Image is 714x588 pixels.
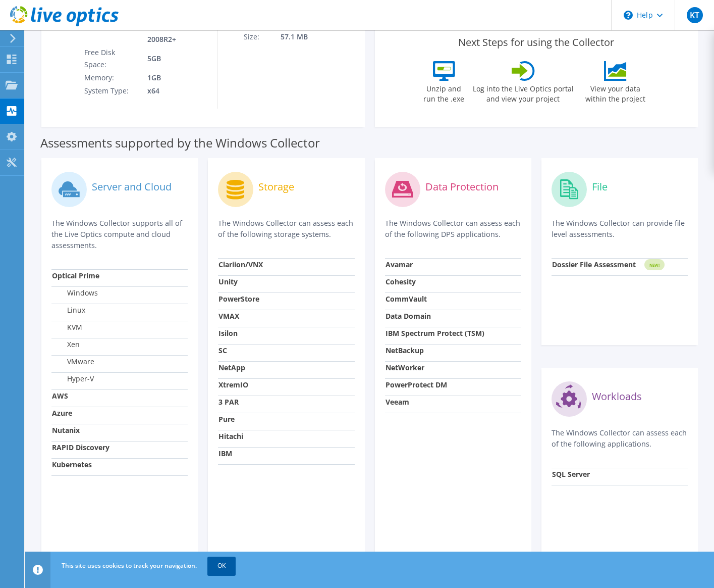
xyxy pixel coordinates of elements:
a: OK [207,557,236,575]
label: VMware [52,357,94,367]
strong: PowerStore [218,294,259,304]
label: Assessments supported by the Windows Collector [40,138,320,148]
strong: PowerProtect DM [386,380,447,389]
strong: Pure [218,414,235,424]
strong: Cohesity [386,277,416,286]
svg: \n [624,11,633,20]
strong: IBM [218,449,232,458]
strong: NetApp [218,363,245,372]
td: 5GB [140,46,210,71]
strong: Clariion/VNX [218,260,263,269]
label: Linux [52,305,85,315]
strong: 3 PAR [218,397,239,407]
td: Memory: [84,71,140,84]
strong: Kubernetes [52,460,92,469]
strong: RAPID Discovery [52,443,109,452]
label: KVM [52,322,82,332]
label: Storage [258,182,294,192]
strong: Avamar [386,260,413,269]
strong: Data Domain [386,311,431,321]
span: KT [687,7,703,23]
strong: Hitachi [218,431,243,441]
label: File [592,182,608,192]
label: Log into the Live Optics portal and view your project [472,81,574,104]
td: x64 [140,84,210,97]
p: The Windows Collector can assess each of the following DPS applications. [385,218,521,240]
label: Hyper-V [52,374,94,384]
strong: CommVault [386,294,427,304]
strong: SC [218,346,227,355]
td: 1GB [140,71,210,84]
tspan: NEW! [649,262,659,268]
label: Data Protection [425,182,499,192]
p: The Windows Collector can provide file level assessments. [552,218,688,240]
strong: IBM Spectrum Protect (TSM) [386,328,484,338]
strong: Dossier File Assessment [552,260,636,269]
p: The Windows Collector can assess each of the following storage systems. [218,218,354,240]
strong: Unity [218,277,238,286]
strong: Veeam [386,397,409,407]
td: System Type: [84,84,140,97]
strong: SQL Server [552,469,590,479]
td: Size: [243,30,280,43]
strong: VMAX [218,311,239,321]
label: Unzip and run the .exe [421,81,467,104]
td: Free Disk Space: [84,46,140,71]
span: This site uses cookies to track your navigation. [62,561,197,570]
strong: AWS [52,391,68,401]
strong: XtremIO [218,380,248,389]
label: Next Steps for using the Collector [458,36,614,48]
label: View your data within the project [579,81,652,104]
label: Workloads [592,391,642,402]
td: 57.1 MB [280,30,360,43]
p: The Windows Collector supports all of the Live Optics compute and cloud assessments. [51,218,188,251]
p: The Windows Collector can assess each of the following applications. [552,427,688,450]
strong: Optical Prime [52,271,99,280]
strong: Isilon [218,328,238,338]
strong: Azure [52,408,72,418]
label: Server and Cloud [92,182,172,192]
label: Windows [52,288,98,298]
label: Xen [52,339,80,350]
strong: NetBackup [386,346,424,355]
strong: NetWorker [386,363,424,372]
strong: Nutanix [52,425,80,435]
